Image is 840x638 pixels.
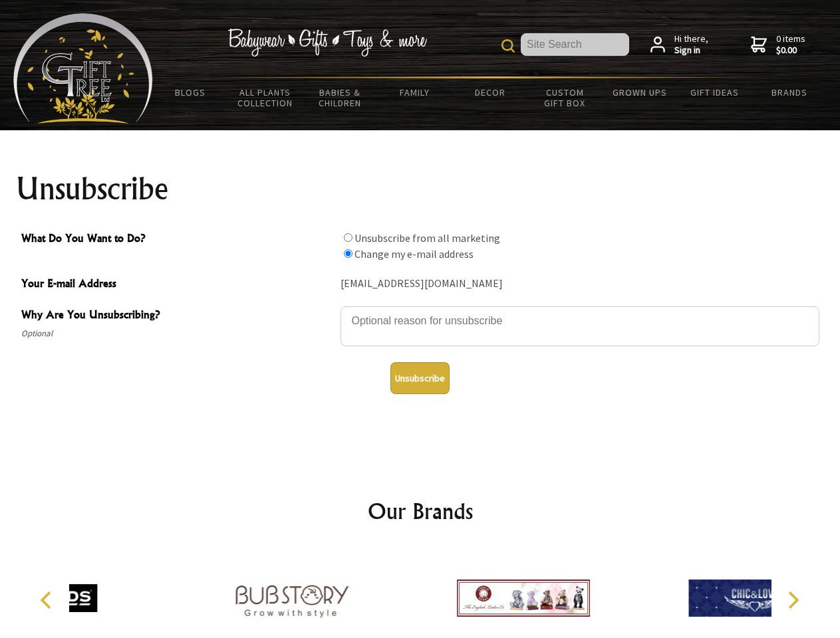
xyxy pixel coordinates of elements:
img: Babywear - Gifts - Toys & more [227,29,427,56]
button: Unsubscribe [390,362,450,394]
a: Babies & Children [303,78,378,117]
div: [EMAIL_ADDRESS][DOMAIN_NAME] [341,274,819,294]
a: Decor [452,78,527,106]
input: What Do You Want to Do? [344,233,352,242]
a: Grown Ups [602,78,677,106]
img: product search [501,39,515,53]
span: Your E-mail Address [21,275,334,294]
button: Next [778,585,807,615]
textarea: Why Are You Unsubscribing? [341,306,819,346]
label: Unsubscribe from all marketing [354,231,500,245]
span: Hi there, [674,33,708,56]
span: 0 items [776,33,805,56]
h1: Unsubscribe [16,173,825,205]
strong: $0.00 [776,45,805,56]
span: What Do You Want to Do? [21,230,334,249]
strong: Sign in [674,45,708,56]
button: Previous [33,585,63,615]
span: Why Are You Unsubscribing? [21,306,334,326]
h2: Our Brands [27,495,814,527]
a: Family [378,78,453,106]
img: Babyware - Gifts - Toys and more... [13,13,153,124]
a: Hi there,Sign in [650,33,708,56]
a: 0 items$0.00 [751,33,805,56]
a: Gift Ideas [677,78,752,106]
span: Optional [21,326,334,342]
a: Brands [752,78,827,106]
input: What Do You Want to Do? [344,249,352,258]
input: Site Search [521,33,629,56]
a: All Plants Collection [228,78,303,117]
a: Custom Gift Box [527,78,603,117]
label: Change my e-mail address [354,247,474,261]
a: BLOGS [153,78,228,106]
